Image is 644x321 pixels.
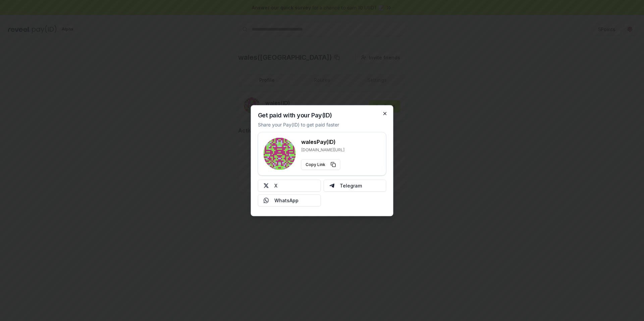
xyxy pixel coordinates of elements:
[258,194,321,206] button: WhatsApp
[301,159,340,170] button: Copy Link
[329,183,334,188] img: Telegram
[258,121,339,128] p: Share your Pay(ID) to get paid faster
[264,183,269,188] img: X
[301,147,344,152] p: [DOMAIN_NAME][URL]
[323,179,386,192] button: Telegram
[258,179,321,192] button: X
[264,198,269,203] img: Whatsapp
[301,138,344,146] h3: wales Pay(ID)
[258,112,332,118] h2: Get paid with your Pay(ID)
